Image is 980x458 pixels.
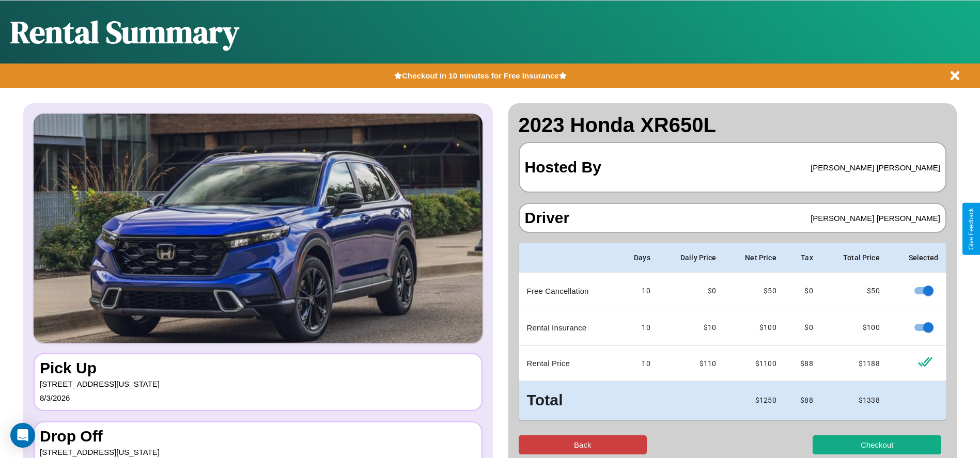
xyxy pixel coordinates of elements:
td: $0 [785,309,821,346]
td: 10 [617,346,659,381]
td: 10 [617,309,659,346]
p: Free Cancellation [527,284,609,298]
td: 10 [617,273,659,309]
td: $0 [785,273,821,309]
td: $ 1338 [821,381,888,420]
td: $ 1100 [725,346,785,381]
th: Total Price [821,243,888,273]
h3: Drop Off [40,428,476,445]
td: $ 110 [659,346,725,381]
th: Net Price [725,243,785,273]
th: Tax [785,243,821,273]
div: Open Intercom Messenger [10,423,35,448]
p: Rental Insurance [527,321,609,335]
h2: 2023 Honda XR650L [519,114,947,137]
h1: Rental Summary [10,11,239,53]
table: simple table [519,243,947,420]
td: $ 100 [821,309,888,346]
td: $ 88 [785,346,821,381]
p: [PERSON_NAME] [PERSON_NAME] [811,211,940,225]
p: 8 / 3 / 2026 [40,391,476,405]
p: Rental Price [527,356,609,370]
b: Checkout in 10 minutes for Free Insurance [402,71,558,80]
td: $ 50 [821,273,888,309]
h3: Driver [525,209,570,227]
button: Checkout [813,435,941,454]
h3: Pick Up [40,359,476,377]
td: $10 [659,309,725,346]
td: $0 [659,273,725,309]
h3: Hosted By [525,148,601,186]
button: Back [519,435,647,454]
th: Selected [888,243,946,273]
p: [STREET_ADDRESS][US_STATE] [40,377,476,391]
p: [PERSON_NAME] [PERSON_NAME] [811,161,940,175]
td: $ 50 [725,273,785,309]
td: $ 1188 [821,346,888,381]
h3: Total [527,389,609,412]
th: Days [617,243,659,273]
div: Give Feedback [968,208,975,250]
td: $ 100 [725,309,785,346]
th: Daily Price [659,243,725,273]
td: $ 88 [785,381,821,420]
td: $ 1250 [725,381,785,420]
